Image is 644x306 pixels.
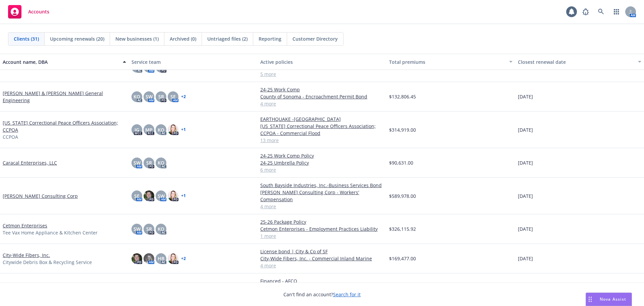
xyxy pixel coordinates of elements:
span: MP [145,126,153,133]
span: Tee Vax Home Appliance & Kitchen Center [3,229,98,236]
span: [DATE] [518,225,533,232]
span: KO [158,225,164,232]
a: 6 more [260,166,384,173]
span: Accounts [28,9,49,14]
button: Service team [129,54,258,70]
a: City-Wide Fibers, Inc. [3,252,50,259]
a: [PERSON_NAME] Consulting Corp - Workers' Compensation [260,189,384,203]
div: Active policies [260,58,384,65]
div: Drag to move [586,293,594,306]
a: [PERSON_NAME] Consulting Corp [3,192,78,200]
a: [US_STATE] Correctional Peace Officers Association; CCPOA - Commercial Flood [260,123,384,137]
span: Reporting [259,35,281,42]
a: 24-25 Umbrella Policy [260,159,384,166]
button: Total premiums [386,54,515,70]
span: [DATE] [518,93,533,100]
span: $314,919.00 [389,126,416,133]
span: SR [158,93,164,100]
span: KO [158,126,164,133]
a: + 2 [181,95,186,99]
span: [DATE] [518,126,533,133]
a: Report a Bug [579,5,592,18]
span: SR [146,159,152,166]
a: 24-25 Work Comp Policy [260,152,384,159]
a: Accounts [5,2,52,21]
button: Closest renewal date [515,54,644,70]
span: Can't find an account? [283,291,361,298]
span: SE [170,93,176,100]
a: Cetmon Enterprises [3,222,47,229]
a: + 1 [181,194,186,198]
span: Citywide Debris Box & Recycling Service [3,259,92,266]
a: 1 more [260,232,384,239]
button: Nova Assist [586,293,632,306]
span: [DATE] [518,159,533,166]
span: KO [158,159,164,166]
a: 13 more [260,137,384,144]
span: CCPOA [3,133,18,140]
a: County of Sonoma - Encroachment Permit Bond [260,93,384,100]
a: Caracal Enterprises, LLC [3,159,57,166]
a: + 2 [181,257,186,261]
a: EARTHQUAKE -[GEOGRAPHIC_DATA] [260,116,384,123]
a: City-Wide Fibers, Inc. - Commercial Inland Marine [260,255,384,262]
span: SW [133,159,141,166]
span: HB [158,255,164,262]
span: Nova Assist [600,296,626,302]
a: + 1 [181,128,186,132]
a: [PERSON_NAME] & [PERSON_NAME] General Engineering [3,90,126,104]
span: $326,115.92 [389,225,416,232]
span: SW [146,93,153,100]
div: Service team [131,58,255,65]
span: Clients (31) [14,35,39,42]
span: New businesses (1) [115,35,159,42]
button: Active policies [258,54,386,70]
span: Customer Directory [292,35,338,42]
img: photo [168,124,178,135]
span: SR [146,225,152,232]
span: SW [158,192,165,200]
a: [US_STATE] Correctional Peace Officers Association; CCPOA [3,119,126,133]
span: SE [134,192,140,200]
a: Financed - AFCO [260,277,384,285]
a: Cetmon Enterprises - Employment Practices Liability [260,225,384,232]
img: photo [168,253,178,264]
span: $169,477.00 [389,255,416,262]
a: 4 more [260,262,384,269]
img: photo [168,190,178,201]
span: [DATE] [518,192,533,200]
div: Total premiums [389,58,505,65]
span: $132,806.45 [389,93,416,100]
span: JG [135,126,139,133]
a: South Bayside Industries, Inc.-Business Services Bond [260,182,384,189]
span: [DATE] [518,255,533,262]
a: License bond | City & Co of SF [260,248,384,255]
a: Search for it [333,291,361,298]
span: Archived (0) [170,35,196,42]
a: 24-25 Work Comp [260,86,384,93]
span: $589,978.00 [389,192,416,200]
img: photo [131,253,142,264]
div: Account name, DBA [3,58,119,65]
a: 4 more [260,203,384,210]
a: 25-26 Package Policy [260,218,384,225]
a: 4 more [260,100,384,107]
img: photo [144,253,154,264]
a: Switch app [610,5,623,18]
a: 5 more [260,71,384,78]
span: SW [133,225,141,232]
span: $90,631.00 [389,159,413,166]
span: KO [133,93,140,100]
a: Search [594,5,608,18]
div: Closest renewal date [518,58,634,65]
span: Untriaged files (2) [207,35,248,42]
span: Upcoming renewals (20) [50,35,104,42]
img: photo [144,190,154,201]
